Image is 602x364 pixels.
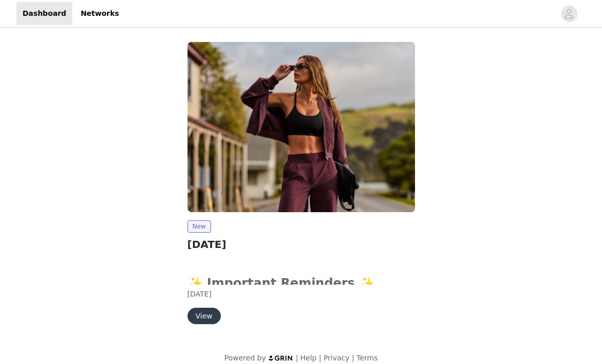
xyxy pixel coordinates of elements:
[188,308,221,324] button: View
[352,354,355,362] span: |
[300,354,317,362] a: Help
[188,237,415,252] h2: [DATE]
[188,220,211,233] span: New
[74,2,125,25] a: Networks
[296,354,298,362] span: |
[319,354,321,362] span: |
[564,6,574,22] div: avatar
[188,290,212,298] span: [DATE]
[357,354,378,362] a: Terms
[224,354,266,362] span: Powered by
[188,42,415,212] img: Fabletics
[188,312,221,320] a: View
[268,355,294,361] img: logo
[188,276,381,290] strong: ✨ Important Reminders ✨
[16,2,72,25] a: Dashboard
[324,354,350,362] a: Privacy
